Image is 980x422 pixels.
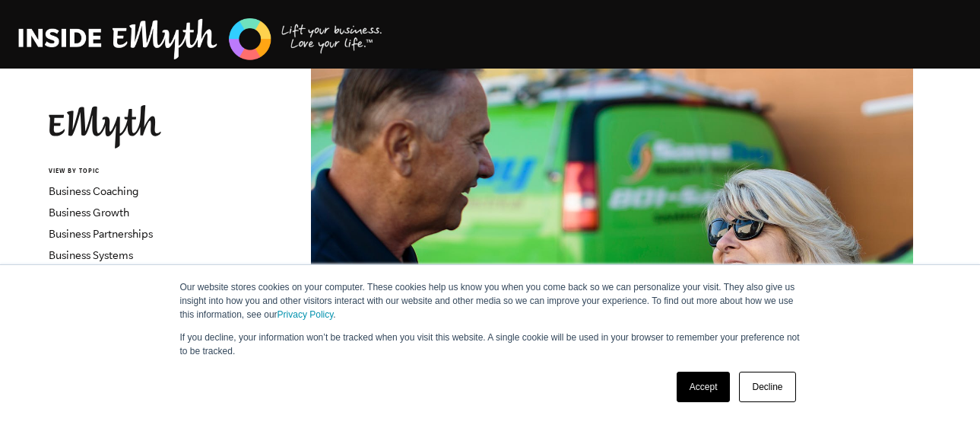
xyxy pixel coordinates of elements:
img: EMyth Business Coaching [18,16,383,62]
h6: VIEW BY TOPIC [49,167,232,177]
a: Business Systems [49,249,133,261]
a: Privacy Policy [278,309,334,320]
p: If you decline, your information won’t be tracked when you visit this website. A single cookie wi... [180,331,801,358]
p: Our website stores cookies on your computer. These cookies help us know you when you come back so... [180,280,801,321]
a: Business Partnerships [49,228,153,240]
img: EMyth [49,105,161,149]
a: Decline [739,372,795,402]
a: Accept [677,372,731,402]
a: Business Growth [49,206,129,219]
a: Business Coaching [49,185,139,197]
iframe: Chat Widget [904,349,980,422]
